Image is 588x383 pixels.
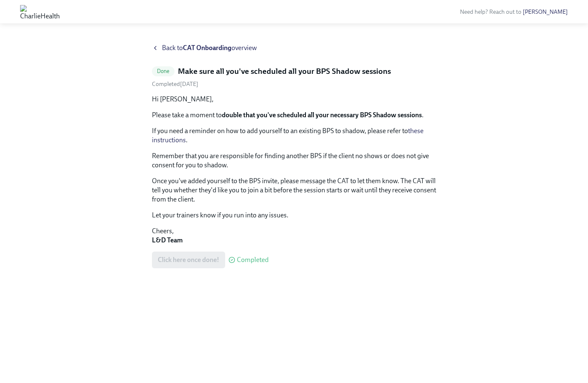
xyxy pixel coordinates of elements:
[152,126,437,145] p: If you need a reminder on how to add yourself to an existing BPS to shadow, please refer to .
[152,81,198,88] span: Wednesday, October 8th 2025, 11:56 am
[152,236,183,244] strong: L&D Team
[183,44,231,52] strong: CAT Onboarding
[152,95,437,104] p: Hi [PERSON_NAME],
[152,111,437,120] p: Please take a moment to .
[152,227,437,245] p: Cheers,
[178,66,391,77] h5: Make sure all you've scheduled all your BPS Shadow sessions
[222,111,422,119] strong: double that you've scheduled all your necessary BPS Shadow sessions
[523,8,568,15] a: [PERSON_NAME]
[20,5,60,18] img: CharlieHealth
[152,176,437,204] p: Once you've added yourself to the BPS invite, please message the CAT to let them know. The CAT wi...
[152,211,437,220] p: Let your trainers know if you run into any issues.
[152,127,424,144] a: these instructions
[152,68,175,74] span: Done
[152,43,437,53] a: Back toCAT Onboardingoverview
[237,257,269,263] span: Completed
[152,151,437,170] p: Remember that you are responsible for finding another BPS if the client no shows or does not give...
[162,43,257,53] span: Back to overview
[460,8,568,15] span: Need help? Reach out to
